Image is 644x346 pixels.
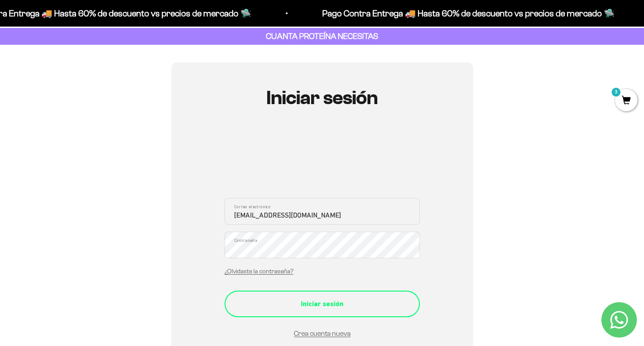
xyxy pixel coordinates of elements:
[225,268,293,275] a: ¿Olvidaste la contraseña?
[225,87,420,109] h1: Iniciar sesión
[312,6,605,20] p: Pago Contra Entrega 🚚 Hasta 60% de descuento vs precios de mercado 🛸
[225,291,420,317] button: Iniciar sesión
[615,96,637,106] a: 3
[294,330,351,337] a: Crea cuenta nueva
[242,298,402,310] div: Iniciar sesión
[611,87,621,97] mark: 3
[266,31,378,41] strong: CUANTA PROTEÍNA NECESITAS
[225,135,420,187] iframe: Social Login Buttons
